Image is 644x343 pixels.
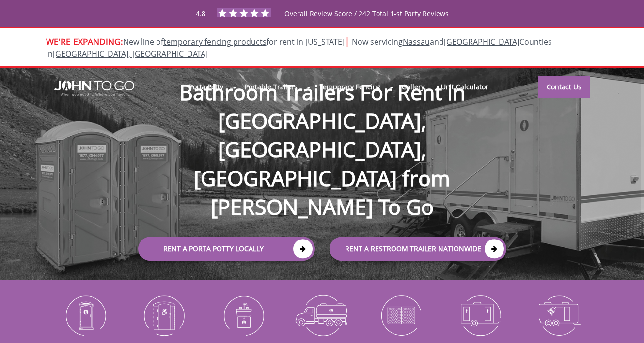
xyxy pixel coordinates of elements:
a: Contact Us [538,76,590,98]
a: Rent a Porta Potty Locally [138,237,315,261]
img: Waste-Services-icon_N.png [290,290,354,341]
a: [GEOGRAPHIC_DATA], [GEOGRAPHIC_DATA] [53,49,208,59]
img: Portable-Toilets-icon_N.png [53,290,118,341]
span: WE'RE EXPANDING: [46,35,123,47]
a: rent a RESTROOM TRAILER Nationwide [330,237,506,261]
span: New line of for rent in [US_STATE] [46,36,552,59]
img: Shower-Trailers-icon_N.png [527,290,591,341]
img: JOHN to go [54,81,134,96]
span: 4.8 [196,9,205,18]
a: Portable Trailers [236,76,306,97]
a: Porta Potty [181,76,232,97]
img: Portable-Sinks-icon_N.png [211,290,275,341]
h1: Bathroom Trailers For Rent in [GEOGRAPHIC_DATA], [GEOGRAPHIC_DATA], [GEOGRAPHIC_DATA] from [PERSO... [128,46,516,221]
a: Gallery [393,76,432,97]
img: Temporary-Fencing-cion_N.png [369,290,433,341]
span: Overall Review Score / 242 Total 1-st Party Reviews [284,9,449,37]
a: Temporary Fencing [311,76,389,97]
span: | [345,34,350,48]
span: Now servicing and Counties in [46,36,552,59]
a: Unit Calculator [433,76,497,97]
img: ADA-Accessible-Units-icon_N.png [132,290,196,341]
img: Restroom-Trailers-icon_N.png [448,290,512,341]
